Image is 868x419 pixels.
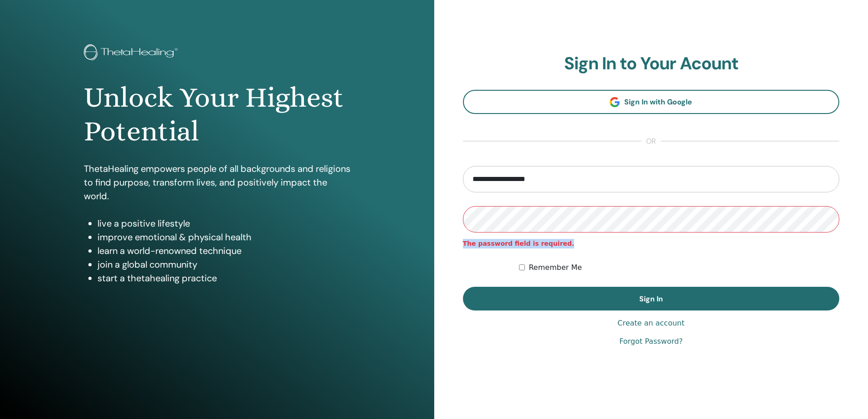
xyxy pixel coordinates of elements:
[642,136,661,147] span: or
[624,97,692,107] span: Sign In with Google
[84,81,350,149] h1: Unlock Your Highest Potential
[463,53,840,74] h2: Sign In to Your Acount
[619,336,683,347] a: Forgot Password?
[98,217,350,230] li: live a positive lifestyle
[98,244,350,258] li: learn a world-renowned technique
[639,294,663,304] span: Sign In
[98,230,350,244] li: improve emotional & physical health
[84,162,350,203] p: ThetaHealing empowers people of all backgrounds and religions to find purpose, transform lives, a...
[463,90,840,114] a: Sign In with Google
[519,262,839,273] div: Keep me authenticated indefinitely or until I manually logout
[463,240,575,247] strong: The password field is required.
[463,287,840,310] button: Sign In
[617,318,684,329] a: Create an account
[98,271,350,285] li: start a thetahealing practice
[529,262,582,273] label: Remember Me
[98,258,350,271] li: join a global community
